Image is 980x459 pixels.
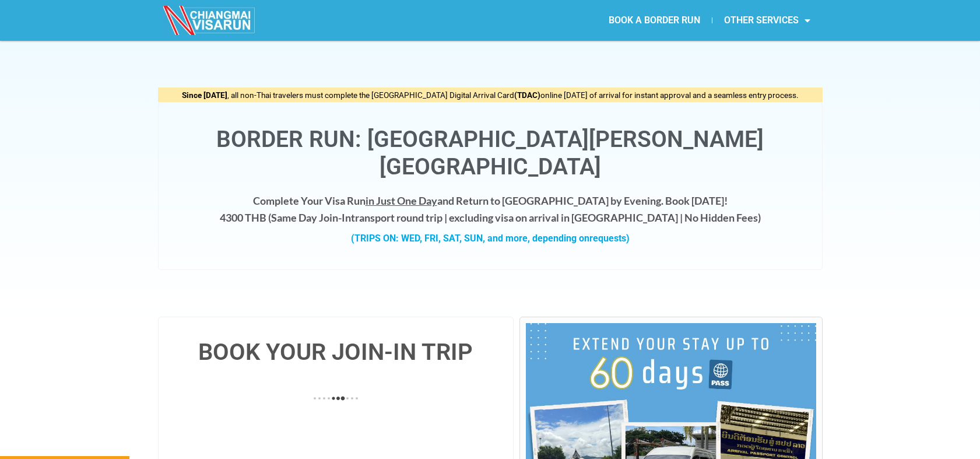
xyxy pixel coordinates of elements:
strong: Since [DATE] [182,90,227,100]
a: BOOK A BORDER RUN [597,7,712,34]
span: in Just One Day [366,194,437,207]
h4: Complete Your Visa Run and Return to [GEOGRAPHIC_DATA] by Evening. Book [DATE]! 4300 THB ( transp... [170,192,810,226]
h1: Border Run: [GEOGRAPHIC_DATA][PERSON_NAME][GEOGRAPHIC_DATA] [170,126,810,181]
nav: Menu [490,7,822,34]
h4: BOOK YOUR JOIN-IN TRIP [170,341,502,364]
strong: Same Day Join-In [271,211,351,224]
strong: (TDAC) [514,90,540,100]
a: OTHER SERVICES [712,7,822,34]
span: , all non-Thai travelers must complete the [GEOGRAPHIC_DATA] Digital Arrival Card online [DATE] o... [182,90,799,100]
span: requests) [589,233,630,244]
strong: (TRIPS ON: WED, FRI, SAT, SUN, and more, depending on [351,233,630,244]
